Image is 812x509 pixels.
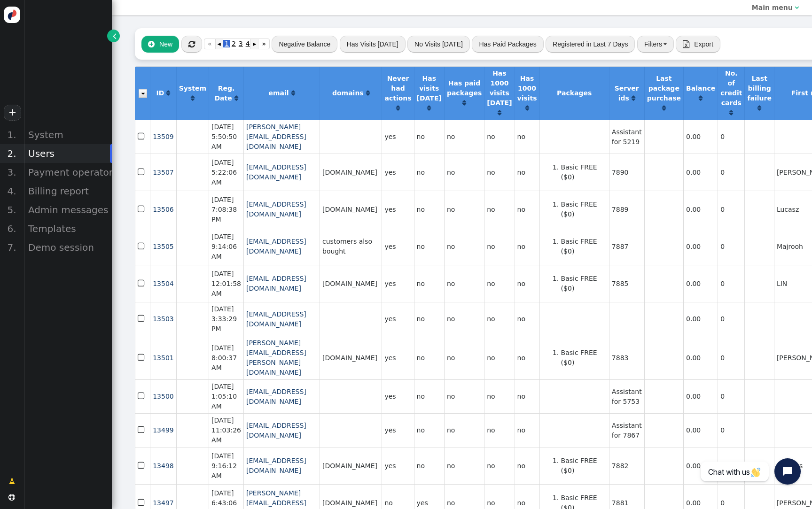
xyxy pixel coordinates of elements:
span: 1 [223,40,230,47]
td: 0.00 [683,154,718,191]
td: yes [382,120,414,154]
td: no [414,302,444,336]
td: yes [382,154,414,191]
td: no [515,302,539,336]
a: [EMAIL_ADDRESS][DOMAIN_NAME] [246,275,306,292]
li: Basic FREE ($0) [561,162,607,182]
div: Billing report [23,182,112,201]
span: 13506 [153,206,174,213]
td: 0 [718,154,744,191]
b: email [268,89,289,97]
td: no [484,379,514,413]
span: [DATE] 8:00:37 AM [211,344,237,371]
span:  [113,31,117,41]
td: no [515,413,539,447]
span:  [8,494,15,501]
a: [PERSON_NAME][EMAIL_ADDRESS][PERSON_NAME][DOMAIN_NAME] [246,339,306,376]
b: Last billing failure [747,75,772,102]
b: ID [156,89,164,97]
span: Click to sort [427,105,431,111]
td: 7883 [609,336,644,379]
td: no [484,265,514,302]
a: [EMAIL_ADDRESS][DOMAIN_NAME] [246,163,306,181]
b: System [179,85,206,92]
span: Click to sort [396,105,400,111]
td: 0.00 [683,413,718,447]
td: no [444,228,484,265]
td: 0.00 [683,120,718,154]
button:  [181,36,202,53]
td: 0 [718,265,744,302]
td: no [414,336,444,379]
td: no [444,120,484,154]
span: 3 [237,40,244,47]
td: Assistant for 7867 [609,413,644,447]
span: Click to sort [366,90,370,96]
td: no [484,413,514,447]
td: no [484,447,514,484]
td: yes [382,265,414,302]
span: 2 [230,40,237,47]
div: System [23,125,112,144]
b: Has 1000 visits [DATE] [487,69,512,107]
td: no [414,413,444,447]
li: Basic FREE ($0) [561,200,607,219]
div: Admin messages [23,201,112,219]
a:  [166,89,170,97]
span: Click to sort [166,90,170,96]
td: 0.00 [683,191,718,228]
a: 13507 [153,169,174,176]
td: no [515,191,539,228]
span: [DATE] 9:14:06 AM [211,233,237,260]
a: 13503 [153,315,174,323]
a: 13501 [153,354,174,362]
td: 7887 [609,228,644,265]
a:  [525,104,529,112]
td: yes [382,379,414,413]
a: [PERSON_NAME][EMAIL_ADDRESS][DOMAIN_NAME] [246,123,306,150]
a:  [396,104,400,112]
td: no [484,302,514,336]
a: [EMAIL_ADDRESS][DOMAIN_NAME] [246,457,306,474]
span: [DATE] 9:16:12 AM [211,452,237,479]
a: ▸ [250,39,258,49]
b: Has 1000 visits [517,75,537,102]
td: no [515,336,539,379]
td: no [444,336,484,379]
a:  [427,104,431,112]
td: [DOMAIN_NAME] [320,447,382,484]
td: 0.00 [683,228,718,265]
a: [EMAIL_ADDRESS][DOMAIN_NAME] [246,310,306,328]
span: 13509 [153,133,174,140]
a: 13504 [153,280,174,287]
span: Export [694,40,713,48]
a: « [204,39,216,49]
td: [DOMAIN_NAME] [320,265,382,302]
td: no [444,447,484,484]
td: 0 [718,228,744,265]
li: Basic FREE ($0) [561,274,607,293]
b: Server ids [615,85,639,102]
a: ◂ [216,39,223,49]
td: [DOMAIN_NAME] [320,191,382,228]
button: Has Visits [DATE] [340,36,406,53]
span: Click to sort [462,100,466,106]
a:  [462,99,466,107]
span:  [138,496,146,509]
button:  Export [676,36,720,53]
span: Click to sort [632,95,635,101]
span: 13498 [153,462,174,470]
a:  [498,109,501,116]
span:  [138,424,146,436]
td: Assistant for 5753 [609,379,644,413]
div: Users [23,144,112,163]
span:  [138,166,146,178]
span: [DATE] 11:03:26 AM [211,416,241,444]
span:  [683,40,689,48]
span:  [138,312,146,325]
td: 0 [718,379,744,413]
span: Click to sort [699,95,703,101]
a: 13505 [153,243,174,250]
td: 0.00 [683,447,718,484]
